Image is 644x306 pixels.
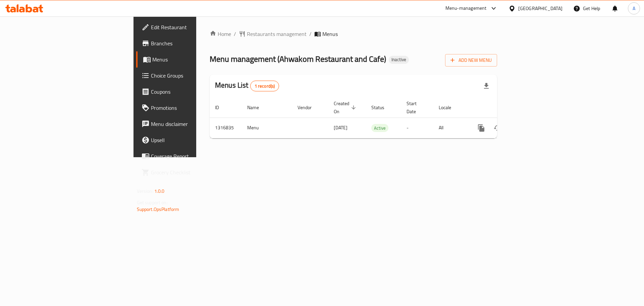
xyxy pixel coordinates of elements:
[137,198,168,207] span: Get support on:
[136,116,241,132] a: Menu disclaimer
[407,99,425,116] span: Start Date
[309,30,312,38] li: /
[151,168,236,176] span: Grocery Checklist
[136,164,241,180] a: Grocery Checklist
[215,80,279,91] h2: Menus List
[371,124,388,132] div: Active
[215,103,228,112] span: ID
[473,120,489,136] button: more
[151,104,236,112] span: Promotions
[151,23,236,31] span: Edit Restaurant
[210,97,543,138] table: enhanced table
[401,118,433,138] td: -
[389,57,409,62] span: Inactive
[151,72,236,80] span: Choice Groups
[489,120,505,136] button: Change Status
[136,100,241,116] a: Promotions
[151,120,236,128] span: Menu disclaimer
[151,39,236,47] span: Branches
[151,152,236,160] span: Coverage Report
[242,118,292,138] td: Menu
[210,51,386,67] span: Menu management ( Ahwakom Restaurant and Cafe )
[210,30,497,38] nav: breadcrumb
[371,103,393,112] span: Status
[151,88,236,96] span: Coupons
[136,132,241,148] a: Upsell
[136,19,241,35] a: Edit Restaurant
[298,103,320,112] span: Vendor
[151,136,236,144] span: Upsell
[518,5,562,12] div: [GEOGRAPHIC_DATA]
[371,124,388,132] span: Active
[468,97,543,118] th: Actions
[439,103,460,112] span: Locale
[136,148,241,164] a: Coverage Report
[433,118,468,138] td: All
[247,30,307,38] span: Restaurants management
[136,35,241,51] a: Branches
[154,187,165,195] span: 1.0.0
[445,4,487,12] div: Menu-management
[334,99,358,116] span: Created On
[137,187,153,195] span: Version:
[250,81,279,91] div: Total records count
[389,56,409,64] div: Inactive
[334,123,347,132] span: [DATE]
[633,5,635,12] span: A
[152,55,236,63] span: Menus
[251,83,279,89] span: 1 record(s)
[239,30,307,38] a: Restaurants management
[136,84,241,100] a: Coupons
[445,54,497,67] button: Add New Menu
[137,205,179,214] a: Support.OpsPlatform
[136,68,241,84] a: Choice Groups
[247,103,268,112] span: Name
[478,78,494,94] div: Export file
[136,51,241,68] a: Menus
[450,56,492,64] span: Add New Menu
[322,30,338,38] span: Menus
